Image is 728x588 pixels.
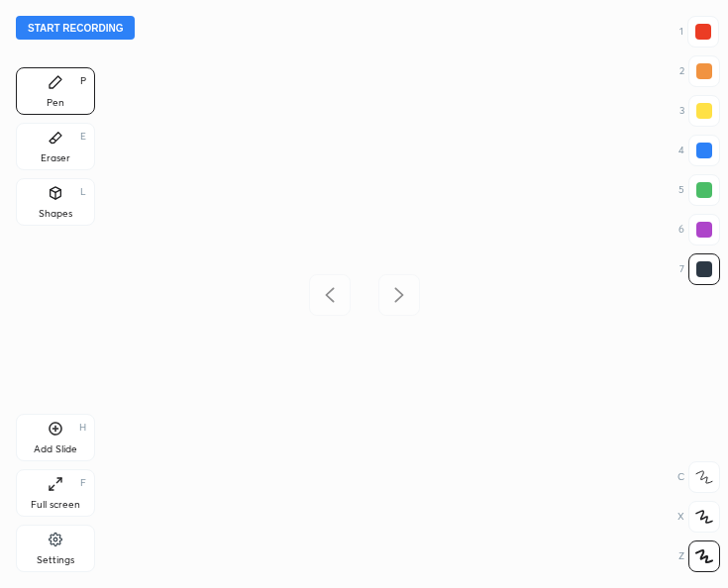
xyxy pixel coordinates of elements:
div: E [80,132,86,142]
div: Pen [47,98,64,108]
div: 5 [678,174,720,206]
div: C [677,461,720,493]
div: H [79,423,86,433]
div: 3 [679,95,720,127]
div: 1 [679,16,719,48]
div: Z [678,540,720,572]
button: Start recording [16,16,135,40]
div: X [677,501,720,533]
div: L [80,187,86,197]
div: Add Slide [34,444,77,454]
div: 4 [678,135,720,166]
div: Settings [37,555,74,565]
div: 2 [679,55,720,87]
div: 7 [679,253,720,285]
div: F [80,478,86,488]
div: Eraser [41,153,70,163]
div: 6 [678,214,720,245]
div: P [80,76,86,86]
div: Shapes [39,209,72,219]
div: Full screen [31,500,80,510]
